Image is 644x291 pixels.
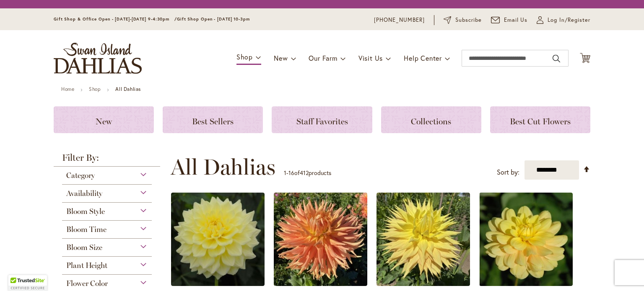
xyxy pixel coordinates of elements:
[300,169,309,177] span: 412
[497,165,519,180] label: Sort by:
[177,16,250,22] span: Gift Shop Open - [DATE] 10-3pm
[479,280,573,288] a: AHOY MATEY
[284,169,286,177] span: 1
[274,193,367,286] img: AC BEN
[284,166,331,180] p: - of products
[288,169,294,177] span: 16
[296,116,348,126] span: Staff Favorites
[171,155,275,180] span: All Dahlias
[171,280,265,288] a: A-Peeling
[192,116,234,126] span: Best Sellers
[66,225,106,234] span: Bloom Time
[510,116,571,126] span: Best Cut Flowers
[66,189,102,198] span: Availability
[411,116,451,126] span: Collections
[54,16,177,22] span: Gift Shop & Office Open - [DATE]-[DATE] 9-4:30pm /
[374,16,425,24] a: [PHONE_NUMBER]
[377,193,470,286] img: AC Jeri
[54,43,142,74] a: store logo
[358,54,383,62] span: Visit Us
[54,153,160,167] strong: Filter By:
[89,86,101,92] a: Shop
[553,52,560,65] button: Search
[444,16,482,24] a: Subscribe
[66,171,95,180] span: Category
[381,106,481,133] a: Collections
[309,54,337,62] span: Our Farm
[96,116,112,126] span: New
[6,261,30,285] iframe: Launch Accessibility Center
[66,261,107,270] span: Plant Height
[163,106,263,133] a: Best Sellers
[274,54,288,62] span: New
[455,16,482,24] span: Subscribe
[490,106,590,133] a: Best Cut Flowers
[272,106,372,133] a: Staff Favorites
[548,16,590,24] span: Log In/Register
[377,280,470,288] a: AC Jeri
[537,16,590,24] a: Log In/Register
[236,52,253,61] span: Shop
[66,207,105,216] span: Bloom Style
[115,86,141,92] strong: All Dahlias
[54,106,154,133] a: New
[274,280,367,288] a: AC BEN
[504,16,528,24] span: Email Us
[61,86,74,92] a: Home
[66,243,102,252] span: Bloom Size
[404,54,442,62] span: Help Center
[66,279,108,288] span: Flower Color
[491,16,528,24] a: Email Us
[479,193,573,286] img: AHOY MATEY
[171,193,265,286] img: A-Peeling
